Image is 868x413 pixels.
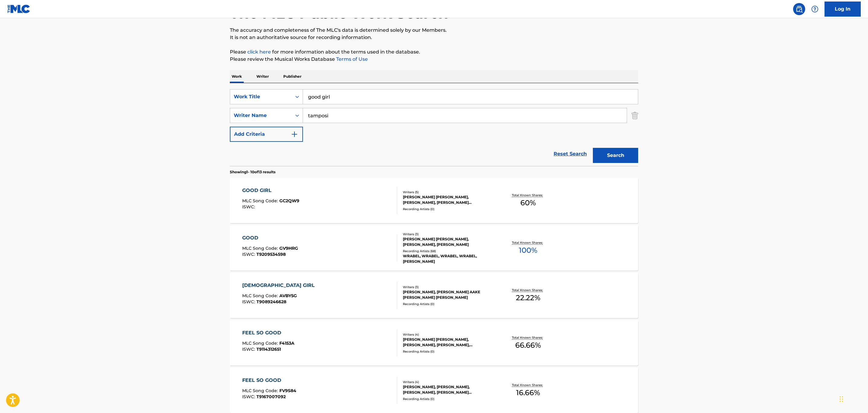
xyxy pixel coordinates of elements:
[512,335,544,340] p: Total Known Shares:
[256,252,286,257] span: T9209534598
[515,340,541,351] span: 66.66 %
[403,253,494,264] div: WRABEL, WRABEL, WRABEL, WRABEL, [PERSON_NAME]
[242,329,294,337] div: FEEL SO GOOD
[516,387,540,398] span: 16.66 %
[403,232,494,236] div: Writers ( 3 )
[7,5,31,13] img: MLC Logo
[551,147,590,161] a: Reset Search
[403,190,494,194] div: Writers ( 5 )
[256,346,281,352] span: T9114312651
[234,93,288,100] div: Work Title
[247,49,271,55] a: click here
[230,169,275,175] p: Showing 1 - 10 of 13 results
[403,285,494,289] div: Writers ( 3 )
[230,320,638,366] a: FEEL SO GOODMLC Song Code:F4153AISWC:T9114312651Writers (4)[PERSON_NAME] [PERSON_NAME], [PERSON_N...
[230,178,638,223] a: GOOD GIRLMLC Song Code:GC2QW9ISWC:Writers (5)[PERSON_NAME] [PERSON_NAME], [PERSON_NAME], [PERSON_...
[403,380,494,384] div: Writers ( 4 )
[403,384,494,395] div: [PERSON_NAME], [PERSON_NAME], [PERSON_NAME], [PERSON_NAME] [PERSON_NAME]
[793,3,805,15] a: Public Search
[403,337,494,348] div: [PERSON_NAME] [PERSON_NAME], [PERSON_NAME], [PERSON_NAME], [PERSON_NAME]
[279,340,294,346] span: F4153A
[230,34,638,41] p: It is not an authoritative source for recording information.
[519,245,537,256] span: 100 %
[242,187,299,194] div: GOOD GIRL
[230,273,638,318] a: [DEMOGRAPHIC_DATA] GIRLMLC Song Code:AVBY5GISWC:T9089246628Writers (3)[PERSON_NAME], [PERSON_NAME...
[403,289,494,300] div: [PERSON_NAME], [PERSON_NAME] AAKE [PERSON_NAME] [PERSON_NAME]
[230,27,638,34] p: The accuracy and completeness of The MLC's data is determined solely by our Members.
[242,293,279,298] span: MLC Song Code :
[279,198,299,203] span: GC2QW9
[632,108,638,123] img: Delete Criterion
[230,368,638,413] a: FEEL SO GOODMLC Song Code:FV9S84ISWC:T9167007092Writers (4)[PERSON_NAME], [PERSON_NAME], [PERSON_...
[335,56,368,62] a: Terms of Use
[230,89,638,166] form: Search Form
[403,349,494,354] div: Recording Artists ( 0 )
[234,112,288,119] div: Writer Name
[242,246,279,251] span: MLC Song Code :
[242,204,256,210] span: ISWC :
[403,249,494,253] div: Recording Artists ( 68 )
[242,282,318,289] div: [DEMOGRAPHIC_DATA] GIRL
[811,5,818,13] img: help
[512,383,544,387] p: Total Known Shares:
[242,252,256,257] span: ISWC :
[256,299,286,304] span: T9089246628
[242,299,256,304] span: ISWC :
[242,234,298,242] div: GOOD
[230,225,638,271] a: GOODMLC Song Code:GV9HRGISWC:T9209534598Writers (3)[PERSON_NAME] [PERSON_NAME], [PERSON_NAME], [P...
[242,346,256,352] span: ISWC :
[840,390,843,408] div: Drag
[279,246,298,251] span: GV9HRG
[242,198,279,203] span: MLC Song Code :
[512,193,544,197] p: Total Known Shares:
[291,131,298,138] img: 9d2ae6d4665cec9f34b9.svg
[825,2,861,17] a: Log In
[255,70,271,83] p: Writer
[230,48,638,56] p: Please for more information about the terms used in the database.
[230,56,638,63] p: Please review the Musical Works Database
[281,70,303,83] p: Publisher
[516,292,540,303] span: 22.22 %
[403,207,494,211] div: Recording Artists ( 0 )
[403,236,494,247] div: [PERSON_NAME] [PERSON_NAME], [PERSON_NAME], [PERSON_NAME]
[279,388,296,393] span: FV9S84
[520,197,536,208] span: 60 %
[242,340,279,346] span: MLC Song Code :
[242,388,279,393] span: MLC Song Code :
[512,240,544,245] p: Total Known Shares:
[230,127,303,142] button: Add Criteria
[403,332,494,337] div: Writers ( 4 )
[403,397,494,401] div: Recording Artists ( 0 )
[593,148,638,163] button: Search
[838,384,868,413] iframe: Chat Widget
[230,70,244,83] p: Work
[809,3,821,15] div: Help
[403,302,494,306] div: Recording Artists ( 0 )
[796,5,803,13] img: search
[279,293,297,298] span: AVBY5G
[242,377,296,384] div: FEEL SO GOOD
[242,394,256,399] span: ISWC :
[256,394,286,399] span: T9167007092
[512,288,544,292] p: Total Known Shares:
[403,194,494,205] div: [PERSON_NAME] [PERSON_NAME], [PERSON_NAME], [PERSON_NAME] [PERSON_NAME], [PERSON_NAME], [PERSON_N...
